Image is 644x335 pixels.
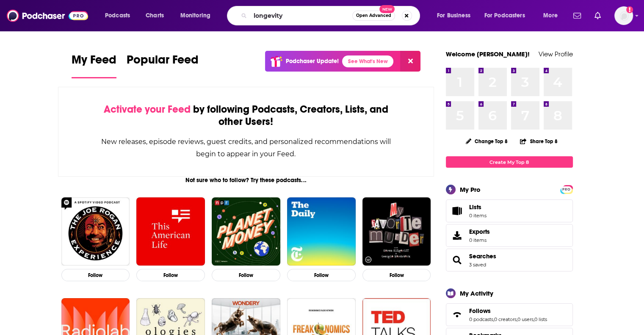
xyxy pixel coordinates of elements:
[101,136,392,160] div: New releases, episode reviews, guest credits, and personalized recommendations will begin to appe...
[449,254,466,266] a: Searches
[469,237,490,243] span: 0 items
[561,186,572,193] span: PRO
[146,10,164,22] span: Charts
[362,197,431,266] img: My Favorite Murder with Karen Kilgariff and Georgia Hardstark
[460,185,481,194] div: My Pro
[352,11,395,21] button: Open AdvancedNew
[614,6,633,25] span: Logged in as HLWG_Interdependence
[140,9,169,22] a: Charts
[174,9,221,22] button: open menu
[517,316,533,322] a: 0 users
[561,186,572,192] a: PRO
[61,269,130,281] button: Follow
[136,197,205,266] img: This American Life
[469,262,486,268] a: 3 saved
[537,9,568,22] button: open menu
[494,316,517,322] a: 0 creators
[461,136,513,147] button: Change Top 8
[250,9,352,22] input: Search podcasts, credits, & more...
[570,8,584,23] a: Show notifications dropdown
[469,307,491,315] span: Follows
[99,9,141,22] button: open menu
[460,289,493,297] div: My Activity
[446,50,530,58] a: Welcome [PERSON_NAME]!
[533,316,534,322] span: ,
[356,14,391,18] span: Open Advanced
[105,10,130,22] span: Podcasts
[449,309,466,321] a: Follows
[7,8,88,24] img: Podchaser - Follow, Share and Rate Podcasts
[431,9,481,22] button: open menu
[469,203,481,211] span: Lists
[287,197,356,266] img: The Daily
[446,224,573,247] a: Exports
[212,197,280,266] img: Planet Money
[449,230,466,241] span: Exports
[127,53,199,78] a: Popular Feed
[446,156,573,168] a: Create My Top 8
[235,6,428,25] div: Search podcasts, credits, & more...
[127,53,199,72] span: Popular Feed
[379,5,395,13] span: New
[61,197,130,266] img: The Joe Rogan Experience
[469,203,486,211] span: Lists
[479,9,537,22] button: open menu
[520,133,558,150] button: Share Top 8
[72,53,116,78] a: My Feed
[212,269,280,281] button: Follow
[104,103,191,116] span: Activate your Feed
[469,213,486,219] span: 0 items
[286,58,339,65] p: Podchaser Update!
[493,316,494,322] span: ,
[591,8,604,23] a: Show notifications dropdown
[342,55,393,67] a: See What's New
[136,269,205,281] button: Follow
[469,307,547,315] a: Follows
[517,316,517,322] span: ,
[287,269,356,281] button: Follow
[626,6,633,13] svg: Add a profile image
[484,10,525,22] span: For Podcasters
[614,6,633,25] img: User Profile
[539,50,573,58] a: View Profile
[614,6,633,25] button: Show profile menu
[469,228,490,235] span: Exports
[543,10,558,22] span: More
[58,177,434,184] div: Not sure who to follow? Try these podcasts...
[469,316,493,322] a: 0 podcasts
[534,316,547,322] a: 0 lists
[437,10,470,22] span: For Business
[449,205,466,217] span: Lists
[446,199,573,222] a: Lists
[362,269,431,281] button: Follow
[446,303,573,326] span: Follows
[101,103,392,128] div: by following Podcasts, Creators, Lists, and other Users!
[469,252,496,260] a: Searches
[180,10,210,22] span: Monitoring
[446,249,573,271] span: Searches
[72,53,116,72] span: My Feed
